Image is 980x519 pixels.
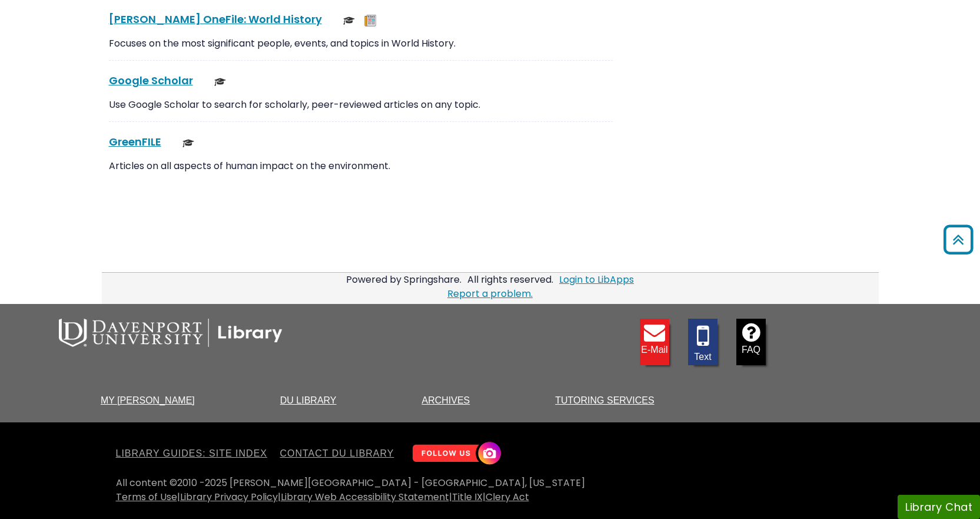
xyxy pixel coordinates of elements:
[116,476,865,504] div: All content ©2010 - 2025 [PERSON_NAME][GEOGRAPHIC_DATA] - [GEOGRAPHIC_DATA], [US_STATE] | | | |
[101,395,195,405] a: My [PERSON_NAME]
[116,490,177,504] a: Terms of Use
[559,273,634,286] a: Login to LibApps
[344,273,463,286] div: Powered by Springshare.
[466,273,555,286] div: All rights reserved.
[180,490,278,504] a: Library Privacy Policy
[214,76,226,88] img: Scholarly or Peer Reviewed
[555,395,654,405] a: Tutoring Services
[109,159,613,173] p: Articles on all aspects of human impact on the environment.
[688,319,717,365] a: Text
[407,437,504,471] img: Follow Us! Instagram
[364,15,376,27] img: Newspapers
[280,395,337,405] a: DU Library
[116,447,272,461] a: Library Guides: Site Index
[939,230,977,249] a: Back to Top
[109,73,193,88] a: Google Scholar
[281,490,449,504] a: Library Web Accessibility Statement
[59,319,283,347] img: DU Library
[109,37,613,51] p: Focuses on the most significant people, events, and topics in World History.
[182,137,194,149] img: Scholarly or Peer Reviewed
[486,490,529,504] a: Clery Act
[343,15,355,27] img: Scholarly or Peer Reviewed
[452,490,483,504] a: Title IX
[275,447,398,461] a: Contact DU Library
[109,134,161,149] a: GreenFILE
[640,319,669,365] a: E-mail
[898,495,980,519] button: Library Chat
[736,319,766,365] a: FAQ
[109,98,613,112] p: Use Google Scholar to search for scholarly, peer-reviewed articles on any topic.
[109,12,322,27] a: [PERSON_NAME] OneFile: World History
[447,287,533,300] a: Report a problem.
[421,395,470,405] a: Archives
